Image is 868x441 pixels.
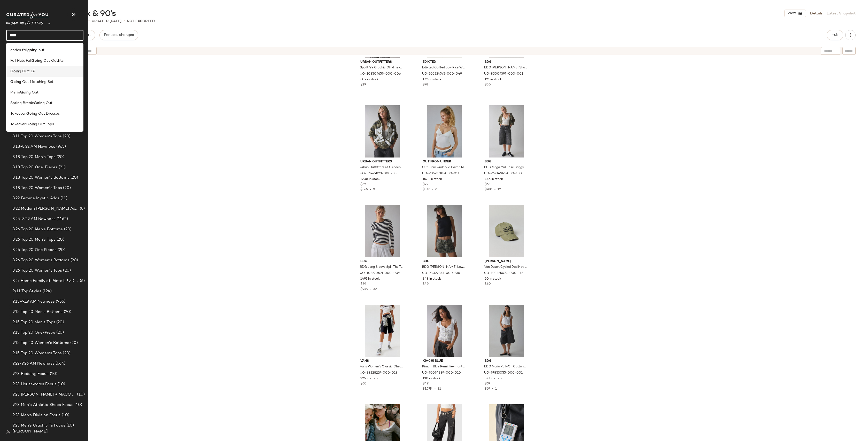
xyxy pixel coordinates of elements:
span: (20) [62,268,71,274]
span: 9.23 Men's Athletic Shoes Focus [12,402,73,408]
span: $1.57K [423,387,432,391]
span: $69 [485,382,490,386]
img: 86949823_038_b [356,105,408,157]
span: 9.15 Top 20 Women's Tops [12,350,62,356]
span: Men's [10,90,20,95]
span: (20) [62,133,71,139]
span: g Out Tops [35,122,54,127]
span: 1765 in stock [423,77,441,82]
span: Vans [360,359,404,364]
span: • [88,18,90,24]
span: 130 in stock [423,376,441,381]
img: 90573718_011_b [419,105,470,157]
span: $780 [485,188,492,191]
span: UO-86949823-000-038 [360,171,399,176]
span: g Out Outfits [40,58,64,64]
span: (20) [69,340,78,346]
span: UO-96094339-000-010 [422,371,461,375]
span: (20) [69,175,78,181]
span: 9/11 Top Styles [12,288,41,294]
span: 225 in stock [360,376,378,381]
span: (6) [79,278,85,284]
span: 31 [438,387,441,391]
span: BDG [485,60,528,65]
span: $49 [423,382,429,386]
span: BDG [485,160,528,164]
span: 90 in stock [485,277,501,281]
img: cfy_white_logo.C9jOOHJF.svg [6,12,50,19]
span: $69 [360,182,366,187]
span: Urban Outfitters UO Bleached Star Zip-Up Hoodie Sweatshirt in Camo, Women's at Urban Outfitters [360,165,404,170]
span: g Out Matching Sets [19,79,55,85]
span: BDG [423,259,466,264]
span: Fall Hub: Fall [10,58,32,64]
span: 8.26 Top 20 Women's Tops [12,268,62,274]
b: Goin [34,100,42,106]
img: 102270691_009_b [356,205,408,257]
img: 96094339_010_b [419,305,470,357]
span: 8.22 Femme Mystic Adds [12,195,59,201]
span: Von Dutch Cycled Dad Hat in Stone, Women's at Urban Outfitters [484,265,528,270]
span: 9.15 Top 20 One-Piece [12,330,55,336]
span: Urban Outfitters [360,160,404,164]
span: Kimchi Blue [423,359,466,364]
p: Not Exported [127,19,155,24]
span: 1491 in stock [360,277,380,281]
span: • [432,387,438,391]
span: • [123,18,125,24]
span: (20) [62,185,71,191]
span: (955) [55,299,66,305]
span: [PERSON_NAME] [485,259,528,264]
span: (10) [57,381,65,387]
span: (20) [63,226,72,232]
span: Kimchi Blue Remi Tie-Front Cropped Blouse in White, Women's at Urban Outfitters [422,365,466,369]
span: (10) [73,402,82,408]
span: Spoilt '99 Graphic Off-The-Shoulder Baby Tee in Light Grey, Women's at Urban Outfitters [360,66,404,70]
span: 509 in stock [360,77,379,82]
img: 98022841_236_b [419,205,470,257]
span: g Out Dresses [35,111,60,116]
span: $49 [423,282,429,287]
span: • [492,188,498,191]
b: Goin [10,79,19,85]
span: Edikted [423,60,466,65]
b: Goin [26,111,35,116]
span: UO-98022841-000-236 [422,271,460,276]
b: Goin [10,69,19,74]
span: BDG Mario Pull-On Cotton Utility Jort in Black, Women's at Urban Outfitters [484,365,528,369]
span: 1578 in stock [423,177,442,182]
span: 8.11 Top 20 Women's Tops [12,133,62,139]
span: $60 [360,382,367,386]
button: Request changes [99,30,138,40]
span: g out [35,48,44,53]
img: 38228219_018_b [356,305,408,357]
span: (11) [59,195,67,201]
span: (664) [55,361,66,367]
span: Takeover: [10,111,26,116]
img: 103225074_112_b [481,205,532,257]
span: BDG [485,359,528,364]
span: Urban Outfitters [6,18,43,27]
span: 445 in stock [485,177,503,182]
span: 9 [373,188,375,191]
span: UO-102270691-000-009 [360,271,400,276]
span: 8.26 Top 20 Men's Bottoms [12,226,63,232]
span: g Out: LP [19,69,35,74]
img: 97853055_001_b [481,305,532,357]
span: UO-96414941-000-108 [484,171,522,176]
span: BDG Long Sleeve Spill The Tee in Black, Women's at Urban Outfitters [360,265,404,270]
span: (20) [55,319,64,325]
span: 1 [495,387,497,391]
span: (20) [56,154,64,160]
span: (10) [65,423,74,429]
span: (20) [55,330,64,336]
span: $50 [485,83,491,87]
span: 9.23 Bedding Focus [12,371,49,377]
span: $377 [423,188,430,191]
span: 9 [435,188,437,191]
span: 9.15 Top 20 Women's Bottoms [12,340,69,346]
img: 96414941_108_b [481,105,532,157]
span: (1162) [56,216,68,222]
button: View [784,10,806,17]
span: Vans Women's Classic Checkerboard Slip-On Sneaker in Black/Off White, Women's at Urban Outfitters [360,365,404,369]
